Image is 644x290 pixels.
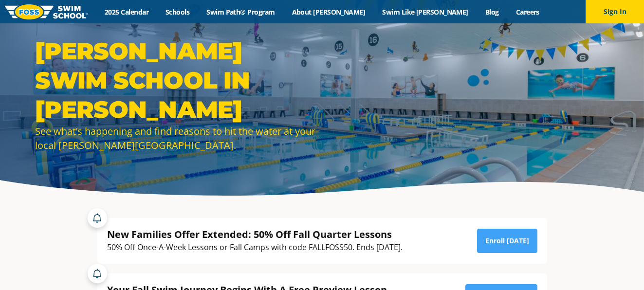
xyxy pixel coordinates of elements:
a: Swim Like [PERSON_NAME] [374,7,477,17]
a: Schools [157,7,198,17]
a: Enroll [DATE] [477,229,537,253]
div: See what’s happening and find reasons to hit the water at your local [PERSON_NAME][GEOGRAPHIC_DATA]. [35,124,317,152]
a: About [PERSON_NAME] [283,7,374,17]
img: FOSS Swim School Logo [5,4,88,19]
a: Blog [477,7,507,17]
h1: [PERSON_NAME] Swim School in [PERSON_NAME] [35,36,317,124]
div: New Families Offer Extended: 50% Off Fall Quarter Lessons [107,228,403,241]
a: Swim Path® Program [198,7,283,17]
a: Careers [507,7,548,17]
a: 2025 Calendar [96,7,157,17]
div: 50% Off Once-A-Week Lessons or Fall Camps with code FALLFOSS50. Ends [DATE]. [107,241,403,254]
